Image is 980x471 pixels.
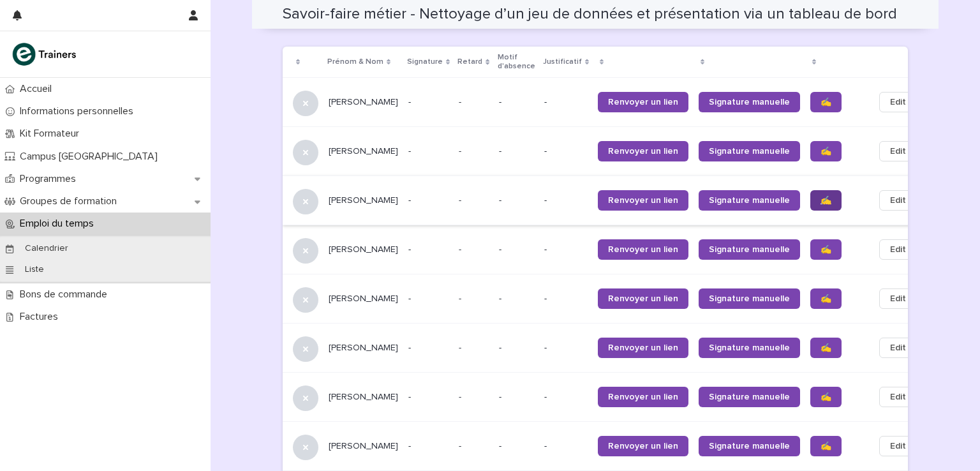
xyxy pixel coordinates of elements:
[499,294,534,304] p: -
[499,244,534,255] p: -
[709,147,790,156] span: Signature manuelle
[709,98,790,107] span: Signature manuelle
[879,141,917,161] button: Edit
[459,389,464,403] p: -
[15,128,89,140] p: Kit Formateur
[459,144,464,157] p: -
[283,78,937,127] tr: [PERSON_NAME]--- --Renvoyer un lienSignature manuelle✍️Edit
[459,340,464,354] p: -
[890,391,906,403] span: Edit
[598,387,688,407] a: Renvoyer un lien
[283,324,937,373] tr: [PERSON_NAME]--- --Renvoyer un lienSignature manuelle✍️Edit
[598,92,688,112] a: Renvoyer un lien
[890,440,906,452] span: Edit
[329,97,398,108] p: [PERSON_NAME]
[408,195,449,206] p: -
[890,145,906,158] span: Edit
[327,55,383,69] p: Prénom & Nom
[608,196,678,205] span: Renvoyer un lien
[709,442,790,451] span: Signature manuelle
[890,341,906,354] span: Edit
[608,294,678,303] span: Renvoyer un lien
[598,190,688,211] a: Renvoyer un lien
[699,190,800,211] a: Signature manuelle
[890,96,906,108] span: Edit
[608,245,678,254] span: Renvoyer un lien
[544,343,588,354] p: -
[408,392,449,403] p: -
[820,98,831,107] span: ✍️
[15,173,86,185] p: Programmes
[709,196,790,205] span: Signature manuelle
[810,338,842,358] a: ✍️
[598,141,688,161] a: Renvoyer un lien
[329,441,398,452] p: [PERSON_NAME]
[544,441,588,452] p: -
[15,288,117,301] p: Bons de commande
[810,141,842,161] a: ✍️
[499,343,534,354] p: -
[498,50,535,74] p: Motif d'absence
[459,94,464,108] p: -
[408,146,449,157] p: -
[544,195,588,206] p: -
[15,151,168,163] p: Campus [GEOGRAPHIC_DATA]
[879,436,917,456] button: Edit
[15,311,68,323] p: Factures
[283,373,937,422] tr: [PERSON_NAME]--- --Renvoyer un lienSignature manuelle✍️Edit
[608,147,678,156] span: Renvoyer un lien
[15,218,104,230] p: Emploi du temps
[820,196,831,205] span: ✍️
[459,291,464,304] p: -
[283,225,937,274] tr: [PERSON_NAME]--- --Renvoyer un lienSignature manuelle✍️Edit
[408,97,449,108] p: -
[879,288,917,309] button: Edit
[709,392,790,401] span: Signature manuelle
[598,436,688,456] a: Renvoyer un lien
[408,343,449,354] p: -
[890,292,906,305] span: Edit
[499,441,534,452] p: -
[283,274,937,324] tr: [PERSON_NAME]--- --Renvoyer un lienSignature manuelle✍️Edit
[407,55,443,69] p: Signature
[329,343,398,354] p: [PERSON_NAME]
[810,436,842,456] a: ✍️
[15,105,144,117] p: Informations personnelles
[810,239,842,260] a: ✍️
[699,92,800,112] a: Signature manuelle
[459,242,464,255] p: -
[15,195,127,207] p: Groupes de formation
[699,141,800,161] a: Signature manuelle
[10,41,80,67] img: K0CqGN7SDeD6s4JG8KQk
[543,55,582,69] p: Justificatif
[709,343,790,352] span: Signature manuelle
[329,392,398,403] p: [PERSON_NAME]
[820,147,831,156] span: ✍️
[408,294,449,304] p: -
[820,442,831,451] span: ✍️
[544,146,588,157] p: -
[499,195,534,206] p: -
[283,422,937,471] tr: [PERSON_NAME]--- --Renvoyer un lienSignature manuelle✍️Edit
[699,338,800,358] a: Signature manuelle
[608,98,678,107] span: Renvoyer un lien
[499,97,534,108] p: -
[810,190,842,211] a: ✍️
[820,245,831,254] span: ✍️
[408,244,449,255] p: -
[283,5,897,24] h2: Savoir-faire métier - Nettoyage d’un jeu de données et présentation via un tableau de bord
[820,343,831,352] span: ✍️
[598,239,688,260] a: Renvoyer un lien
[329,244,398,255] p: [PERSON_NAME]
[608,392,678,401] span: Renvoyer un lien
[15,264,54,275] p: Liste
[879,190,917,211] button: Edit
[879,239,917,260] button: Edit
[608,343,678,352] span: Renvoyer un lien
[459,193,464,206] p: -
[699,387,800,407] a: Signature manuelle
[544,97,588,108] p: -
[890,194,906,207] span: Edit
[544,244,588,255] p: -
[544,392,588,403] p: -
